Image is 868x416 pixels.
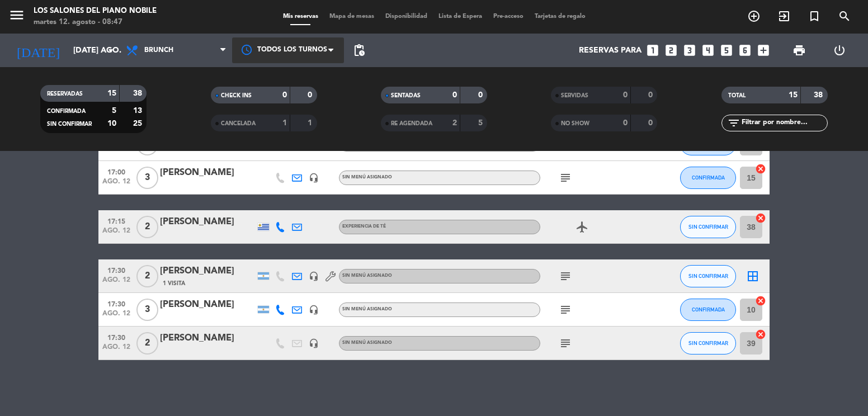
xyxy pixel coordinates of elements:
strong: 15 [789,91,798,99]
span: NO SHOW [561,121,589,126]
i: cancel [755,212,766,224]
i: subject [559,270,572,283]
i: headset_mic [309,173,319,183]
span: Mapa de mesas [324,13,380,20]
span: ago. 12 [102,310,130,323]
strong: 5 [478,119,485,127]
button: CONFIRMADA [680,167,736,189]
i: cancel [755,163,766,174]
i: looks_two [664,43,678,58]
strong: 5 [112,107,116,115]
span: Brunch [144,46,173,54]
div: Los Salones del Piano Nobile [34,6,157,17]
i: headset_mic [309,305,319,315]
span: Sin menú asignado [342,175,392,179]
button: SIN CONFIRMAR [680,265,736,287]
div: [PERSON_NAME] [160,264,255,278]
i: subject [559,303,572,316]
span: print [792,44,806,57]
span: ago. 12 [102,276,130,289]
i: exit_to_app [777,10,791,23]
span: 17:30 [102,330,130,343]
i: cancel [755,329,766,340]
span: SIN CONFIRMAR [688,224,728,230]
div: martes 12. agosto - 08:47 [34,17,157,28]
span: Pre-acceso [488,13,529,20]
i: add_circle_outline [747,10,761,23]
i: looks_6 [738,43,752,58]
strong: 25 [133,120,144,127]
i: power_settings_new [833,44,846,57]
span: Sin menú asignado [342,307,392,311]
strong: 0 [623,91,628,99]
strong: 38 [814,91,825,99]
i: [DATE] [8,38,68,63]
i: menu [8,7,25,23]
button: CONFIRMADA [680,299,736,321]
span: 17:15 [102,214,130,227]
strong: 0 [648,119,655,127]
i: cancel [755,295,766,306]
span: TOTAL [728,93,746,98]
span: Sin menú asignado [342,341,392,345]
span: Disponibilidad [380,13,433,20]
span: CANCELADA [221,121,256,126]
span: EXPERIENCIA DE TÉ [342,224,386,229]
span: SERVIDAS [561,93,588,98]
span: 2 [136,332,158,354]
span: CONFIRMADA [47,108,86,114]
div: [PERSON_NAME] [160,215,255,229]
div: [PERSON_NAME] [160,166,255,180]
span: 17:30 [102,263,130,276]
i: add_box [756,43,771,58]
strong: 13 [133,107,144,115]
span: SIN CONFIRMAR [47,121,92,127]
span: 2 [136,265,158,287]
span: ago. 12 [102,343,130,356]
span: pending_actions [352,44,366,57]
strong: 10 [107,120,116,127]
span: CONFIRMADA [692,306,725,313]
span: RE AGENDADA [391,121,432,126]
span: Tarjetas de regalo [529,13,591,20]
strong: 0 [478,91,485,99]
i: arrow_drop_down [104,44,117,57]
i: looks_5 [719,43,734,58]
span: SIN CONFIRMAR [688,340,728,346]
span: 1 Visita [163,279,185,288]
strong: 38 [133,89,144,97]
i: airplanemode_active [575,220,589,234]
span: Reservas para [579,46,641,55]
button: menu [8,7,25,27]
i: filter_list [727,116,740,130]
strong: 0 [282,91,287,99]
i: looks_one [645,43,660,58]
strong: 0 [452,91,457,99]
div: LOG OUT [819,34,860,67]
button: SIN CONFIRMAR [680,332,736,354]
div: [PERSON_NAME] [160,331,255,346]
strong: 15 [107,89,116,97]
i: looks_4 [701,43,715,58]
span: 3 [136,299,158,321]
span: CHECK INS [221,93,252,98]
div: [PERSON_NAME] [160,297,255,312]
i: search [838,10,851,23]
span: Sin menú asignado [342,273,392,278]
button: SIN CONFIRMAR [680,216,736,238]
span: Mis reservas [277,13,324,20]
span: RESERVADAS [47,91,83,97]
span: ago. 12 [102,178,130,191]
span: SENTADAS [391,93,421,98]
strong: 0 [623,119,628,127]
strong: 1 [308,119,314,127]
span: 17:30 [102,297,130,310]
i: subject [559,171,572,185]
span: SIN CONFIRMAR [688,273,728,279]
i: subject [559,337,572,350]
strong: 1 [282,119,287,127]
strong: 2 [452,119,457,127]
span: 3 [136,167,158,189]
i: turned_in_not [808,10,821,23]
i: headset_mic [309,338,319,348]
